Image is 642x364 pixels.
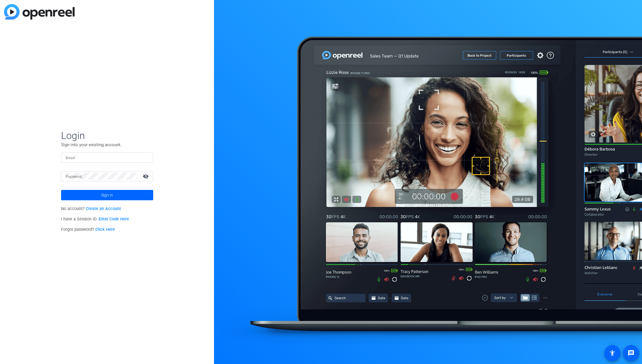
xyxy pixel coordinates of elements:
span: Login [61,129,153,142]
input: Enter Email Address [66,154,149,161]
mat-label: Email [66,156,75,160]
a: Click Here [95,227,115,232]
a: Create an Account [86,206,121,211]
p: Sign into your existing account. [61,142,153,148]
mat-icon: visibility_off [139,172,153,180]
span: I have a Session ID. [61,217,129,222]
mat-icon: accessibility [609,350,616,357]
button: Sign in [61,190,153,200]
img: blue-gradient.svg [4,4,75,20]
a: Enter Code Here [99,217,129,222]
span: Sign in [101,188,113,202]
span: No account? [61,206,121,211]
mat-icon: message [628,350,635,357]
span: Forgot password? [61,227,115,232]
mat-label: Password [66,175,82,179]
